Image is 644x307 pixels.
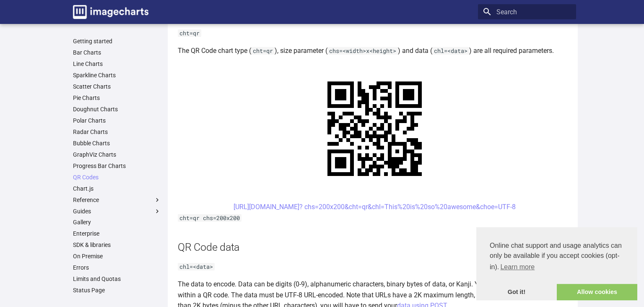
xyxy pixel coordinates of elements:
[73,241,161,249] a: SDK & libraries
[73,105,161,113] a: Doughnut Charts
[309,63,441,195] img: chart
[178,29,201,37] code: cht=qr
[73,218,161,226] a: Gallery
[476,284,557,301] a: dismiss cookie message
[73,207,161,215] label: Guides
[70,2,152,22] a: Image-Charts documentation
[178,214,241,222] code: cht=qr chs=200x200
[73,230,161,237] a: Enterprise
[73,139,161,147] a: Bubble Charts
[73,275,161,283] a: Limits and Quotas
[73,128,161,136] a: Radar Charts
[73,49,161,56] a: Bar Charts
[499,261,536,273] a: learn more about cookies
[73,71,161,79] a: Sparkline Charts
[73,94,161,102] a: Pie Charts
[73,37,161,45] a: Getting started
[478,4,576,19] input: Search
[73,5,148,19] img: logo
[73,83,161,90] a: Scatter Charts
[73,264,161,271] a: Errors
[73,117,161,124] a: Polar Charts
[73,185,161,192] a: Chart.js
[73,286,161,294] a: Status Page
[73,162,161,170] a: Progress Bar Charts
[73,173,161,181] a: QR Codes
[73,151,161,158] a: GraphViz Charts
[327,47,398,55] code: chs=<width>x<height>
[251,47,275,55] code: cht=qr
[234,203,516,211] a: [URL][DOMAIN_NAME]? chs=200x200&cht=qr&chl=This%20is%20so%20awesome&choe=UTF-8
[557,284,637,301] a: allow cookies
[490,241,624,273] span: Online chat support and usage analytics can only be available if you accept cookies (opt-in).
[178,240,571,255] h2: QR Code data
[73,252,161,260] a: On Premise
[178,45,571,56] p: The QR Code chart type ( ), size parameter ( ) and data ( ) are all required parameters.
[178,263,215,270] code: chl=<data>
[476,227,637,300] div: cookieconsent
[73,60,161,68] a: Line Charts
[432,47,469,55] code: chl=<data>
[73,196,161,204] label: Reference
